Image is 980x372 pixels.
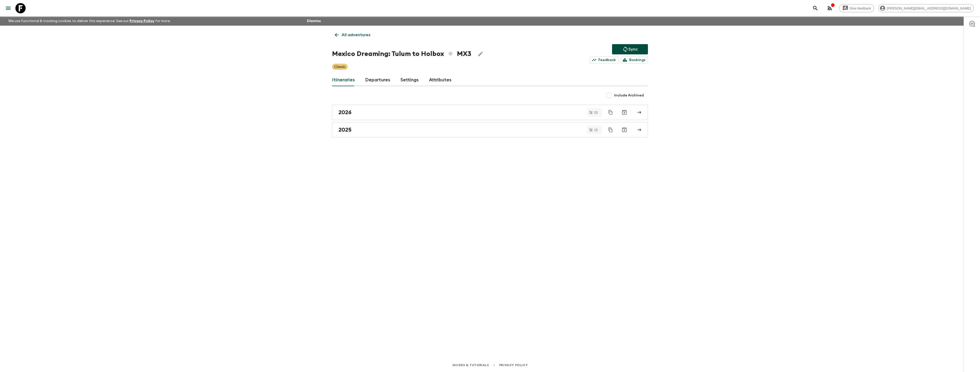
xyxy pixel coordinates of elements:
button: search adventures [810,3,821,13]
a: Bookings [621,56,648,64]
a: 2025 [332,122,648,138]
a: Guides & Tutorials [452,362,489,368]
button: Duplicate [606,125,615,134]
button: Edit Adventure Title [475,49,486,59]
h1: Mexico Dreaming: Tulum to Holbox MX3 [332,49,471,59]
button: Archive [619,125,629,135]
h2: 2026 [338,109,352,116]
span: Give feedback [847,6,874,10]
button: Dismiss [306,17,322,25]
p: Sync [628,46,638,52]
a: Settings [401,74,419,86]
a: Give feedback [839,4,874,12]
p: All adventures [342,32,370,38]
a: Feedback [590,56,618,64]
span: Include Archived [614,93,644,98]
a: Attributes [429,74,452,86]
a: Itineraries [332,74,355,86]
span: 15 [591,128,601,132]
p: We use functional & tracking cookies to deliver this experience. See our for more. [6,16,173,26]
button: Duplicate [606,108,615,117]
button: Sync adventure departures to the booking engine [612,44,648,54]
button: menu [3,3,13,13]
a: Privacy Policy [129,19,154,23]
h2: 2025 [338,126,352,133]
a: Privacy Policy [499,362,528,368]
p: Classic [334,64,346,69]
button: Archive [619,107,629,118]
a: Departures [365,74,390,86]
a: All adventures [332,30,373,40]
span: 20 [591,111,601,114]
a: 2026 [332,105,648,120]
div: [PERSON_NAME][EMAIL_ADDRESS][DOMAIN_NAME] [878,4,974,12]
span: [PERSON_NAME][EMAIL_ADDRESS][DOMAIN_NAME] [884,6,974,10]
